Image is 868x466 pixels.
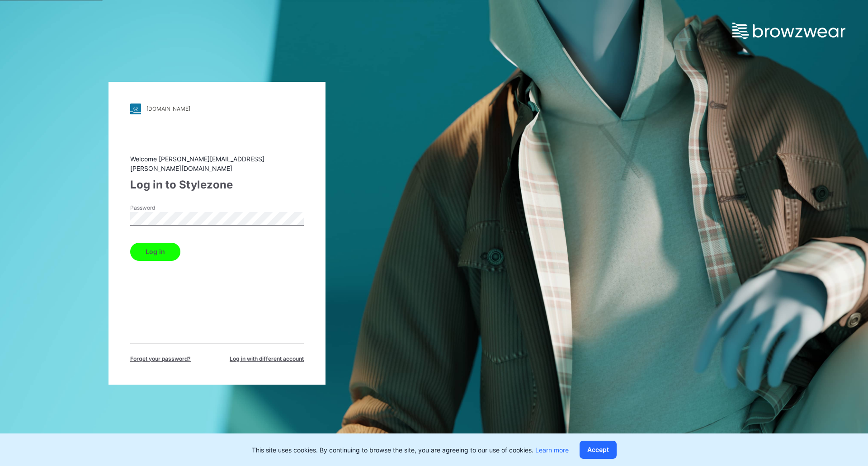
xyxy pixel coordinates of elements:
[252,445,569,455] p: This site uses cookies. By continuing to browse the site, you are agreeing to our use of cookies.
[130,177,304,193] div: Log in to Stylezone
[130,243,180,261] button: Log in
[580,441,617,459] button: Accept
[230,355,304,363] span: Log in with different account
[146,105,190,112] div: [DOMAIN_NAME]
[130,355,191,363] span: Forget your password?
[130,154,304,173] div: Welcome [PERSON_NAME][EMAIL_ADDRESS][PERSON_NAME][DOMAIN_NAME]
[535,446,569,454] a: Learn more
[130,104,304,114] a: [DOMAIN_NAME]
[130,204,193,212] label: Password
[130,104,141,114] img: stylezone-logo.562084cfcfab977791bfbf7441f1a819.svg
[732,23,845,39] img: browzwear-logo.e42bd6dac1945053ebaf764b6aa21510.svg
